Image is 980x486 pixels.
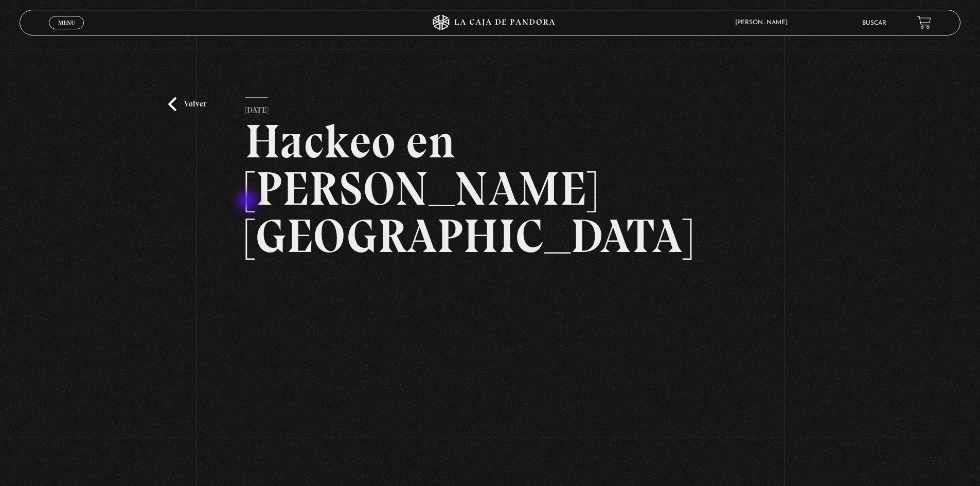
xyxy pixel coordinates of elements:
a: Buscar [862,20,886,26]
span: Menu [58,20,75,26]
h2: Hackeo en [PERSON_NAME][GEOGRAPHIC_DATA] [245,118,735,260]
a: Volver [168,97,206,111]
span: [PERSON_NAME] [730,20,798,26]
span: Cerrar [55,28,79,35]
p: [DATE] [245,97,268,118]
a: View your shopping cart [917,15,931,29]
